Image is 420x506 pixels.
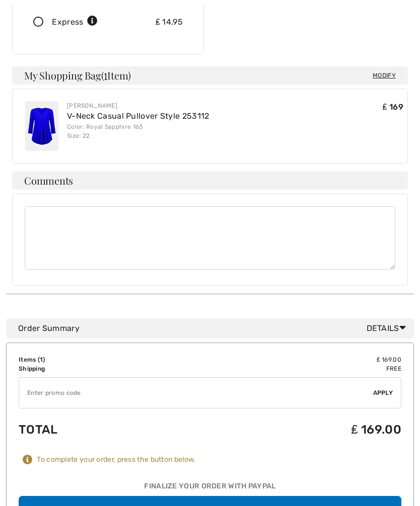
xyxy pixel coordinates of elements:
div: To complete your order, press the button below. [37,455,195,464]
span: Details [367,322,410,334]
a: V-Neck Casual Pullover Style 253112 [67,111,209,121]
td: Shipping [19,364,186,373]
div: [PERSON_NAME] [67,101,209,110]
span: 1 [40,356,43,363]
span: ₤ 169 [383,102,403,112]
span: 1 [104,68,107,81]
div: ₤ 14.95 [156,16,183,28]
h4: My Shopping Bag [12,66,408,85]
div: Color: Royal Sapphire 163 Size: 22 [67,122,209,140]
input: Promo code [19,378,373,408]
td: Total [19,412,186,447]
div: Order Summary [18,322,410,334]
div: Express [52,16,98,28]
td: ₤ 169.00 [186,355,401,364]
td: ₤ 169.00 [186,412,401,447]
span: Apply [373,388,393,397]
div: Finalize Your Order with PayPal [19,481,401,496]
h4: Comments [12,172,408,190]
td: Free [186,364,401,373]
textarea: Comments [25,206,395,270]
span: Modify [373,70,396,80]
span: ( Item) [101,68,131,82]
td: Items ( ) [19,355,186,364]
img: V-Neck Casual Pullover Style 253112 [25,101,58,151]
